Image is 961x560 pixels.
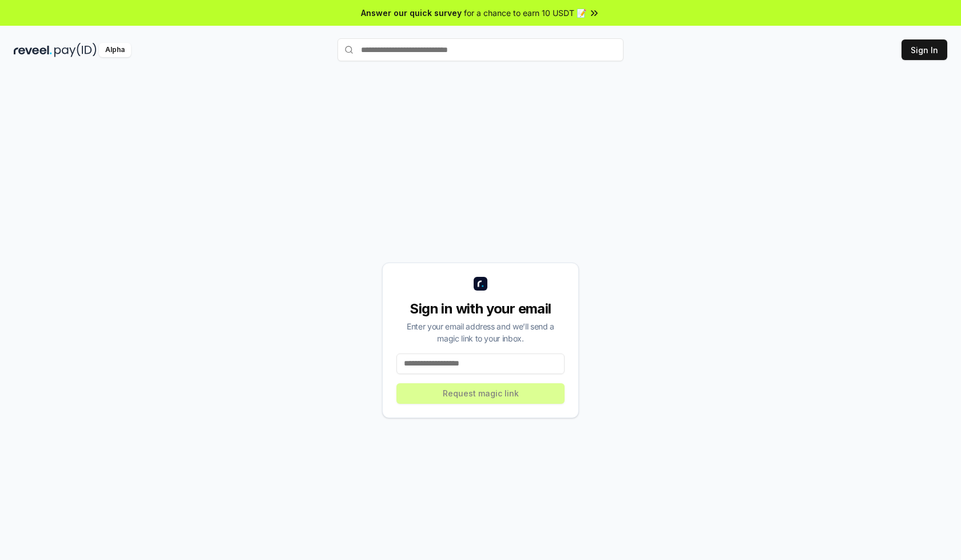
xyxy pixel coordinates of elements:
[361,7,462,19] span: Answer our quick survey
[54,43,97,57] img: pay_id
[99,43,131,57] div: Alpha
[396,300,565,318] div: Sign in with your email
[396,320,565,344] div: Enter your email address and we’ll send a magic link to your inbox.
[474,277,487,291] img: logo_small
[464,7,586,19] span: for a chance to earn 10 USDT 📝
[14,43,52,57] img: reveel_dark
[902,39,947,60] button: Sign In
